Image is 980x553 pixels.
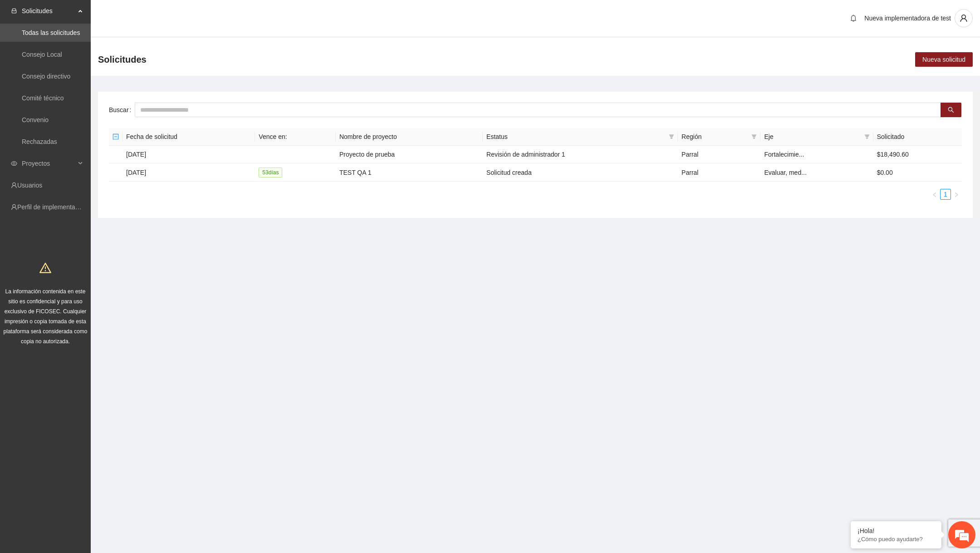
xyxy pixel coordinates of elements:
[11,8,17,14] span: inbox
[483,163,678,182] td: Solicitud creada
[22,51,62,58] a: Consejo Local
[17,182,42,189] a: Usuarios
[764,169,806,176] span: Evaluar, med...
[39,262,51,274] span: warning
[113,133,119,140] span: minus-square
[17,203,88,211] a: Perfil de implementadora
[122,146,255,163] td: [DATE]
[857,536,935,543] p: ¿Cómo puedo ayudarte?
[22,29,80,36] a: Todas las solicitudes
[951,189,962,200] li: Next Page
[22,138,57,145] a: Rechazadas
[873,146,962,163] td: $18,490.60
[864,134,870,139] span: filter
[764,132,860,142] span: Eje
[873,128,962,146] th: Solicitado
[667,130,676,143] span: filter
[11,160,17,167] span: eye
[336,128,483,146] th: Nombre de proyecto
[259,168,282,178] span: 53 día s
[122,128,255,146] th: Fecha de solicitud
[53,121,125,213] span: Estamos en línea.
[22,94,64,102] a: Comité técnico
[846,11,861,25] button: bell
[681,132,748,142] span: Región
[336,146,483,163] td: Proyecto de prueba
[857,527,935,534] div: ¡Hola!
[948,107,954,114] span: search
[22,73,70,80] a: Consejo directivo
[954,192,959,197] span: right
[22,116,49,123] a: Convenio
[149,5,171,26] div: Minimizar ventana de chat en vivo
[669,134,674,139] span: filter
[955,14,972,22] span: user
[941,189,951,199] a: 1
[109,103,135,117] label: Buscar
[22,2,75,20] span: Solicitudes
[47,46,152,58] div: Chatee con nosotros ahora
[922,54,965,64] span: Nueva solicitud
[932,192,937,197] span: left
[941,103,961,117] button: search
[5,248,173,280] textarea: Escriba su mensaje y pulse “Intro”
[98,52,147,67] span: Solicitudes
[486,132,665,142] span: Estatus
[678,163,760,182] td: Parral
[22,154,75,173] span: Proyectos
[951,189,962,200] button: right
[764,151,804,158] span: Fortalecimie...
[873,163,962,182] td: $0.00
[864,15,951,22] span: Nueva implementadora de test
[4,288,88,345] span: La información contenida en este sitio es confidencial y para uso exclusivo de FICOSEC. Cualquier...
[915,52,973,67] button: Nueva solicitud
[847,15,860,22] span: bell
[122,163,255,182] td: [DATE]
[955,9,973,27] button: user
[678,146,760,163] td: Parral
[255,128,336,146] th: Vence en:
[336,163,483,182] td: TEST QA 1
[940,189,951,200] li: 1
[862,130,872,143] span: filter
[750,130,759,143] span: filter
[929,189,940,200] li: Previous Page
[483,146,678,163] td: Revisión de administrador 1
[929,189,940,200] button: left
[751,134,757,139] span: filter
